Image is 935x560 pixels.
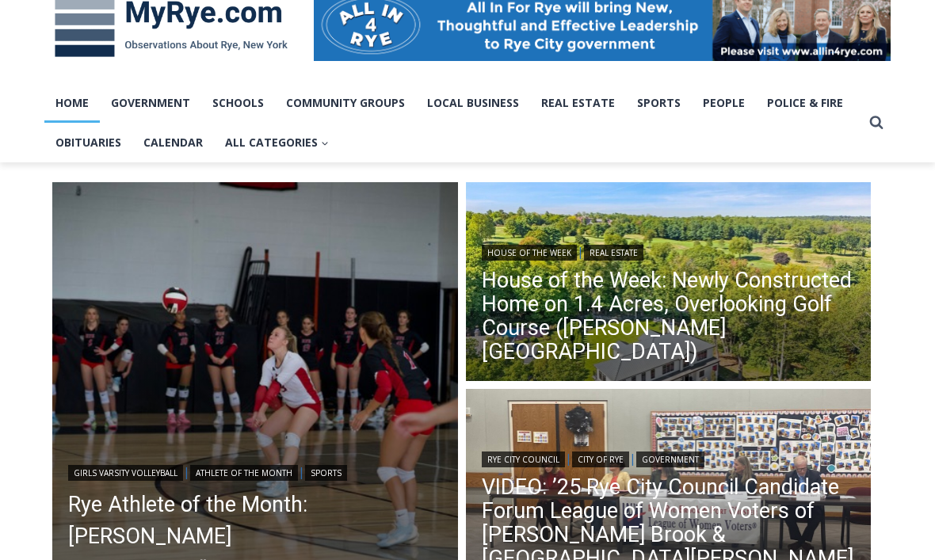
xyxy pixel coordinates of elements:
a: Calendar [132,123,214,162]
a: Sports [305,465,347,481]
button: Child menu of All Categories [214,123,340,162]
a: House of the Week [482,245,577,261]
a: People [692,83,756,123]
a: Girls Varsity Volleyball [68,465,183,481]
a: Sports [626,83,692,123]
a: Rye City Council [482,451,565,467]
nav: Primary Navigation [44,83,862,163]
div: | | [482,448,856,467]
a: Real Estate [584,245,643,261]
a: House of the Week: Newly Constructed Home on 1.4 Acres, Overlooking Golf Course ([PERSON_NAME][GE... [482,269,856,364]
a: Real Estate [530,83,626,123]
div: | [482,242,856,261]
a: Government [636,451,704,467]
a: Home [44,83,100,123]
a: Rye Athlete of the Month: [PERSON_NAME] [68,489,442,552]
a: City of Rye [572,451,629,467]
img: 11 Boxwood Lane, Rye [466,182,872,385]
a: Government [100,83,201,123]
a: Athlete of the Month [190,465,298,481]
a: Obituaries [44,123,132,162]
button: View Search Form [862,109,891,137]
a: Schools [201,83,275,123]
a: Read More House of the Week: Newly Constructed Home on 1.4 Acres, Overlooking Golf Course (Harris... [466,182,872,385]
a: Community Groups [275,83,416,123]
a: Police & Fire [756,83,854,123]
div: | | [68,462,442,481]
a: Local Business [416,83,530,123]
